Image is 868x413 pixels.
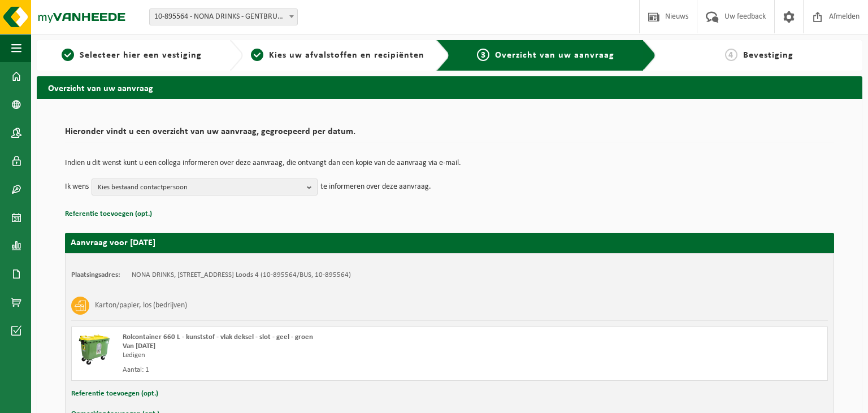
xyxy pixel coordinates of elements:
[65,179,89,195] p: Ik wens
[149,8,298,25] span: 10-895564 - NONA DRINKS - GENTBRUGGE
[6,388,189,413] iframe: chat widget
[477,49,489,61] span: 3
[150,9,297,25] span: 10-895564 - NONA DRINKS - GENTBRUGGE
[123,342,155,350] strong: Van [DATE]
[71,386,158,401] button: Referentie toevoegen (opt.)
[743,51,793,60] span: Bevestiging
[725,49,737,61] span: 4
[320,179,431,195] p: te informeren over deze aanvraag.
[251,49,263,61] span: 2
[132,271,351,280] td: NONA DRINKS, [STREET_ADDRESS] Loods 4 (10-895564/BUS, 10-895564)
[495,51,614,60] span: Overzicht van uw aanvraag
[71,238,155,247] strong: Aanvraag voor [DATE]
[92,179,318,195] button: Kies bestaand contactpersoon
[123,366,495,375] div: Aantal: 1
[123,351,495,360] div: Ledigen
[65,159,834,167] p: Indien u dit wenst kunt u een collega informeren over deze aanvraag, die ontvangt dan een kopie v...
[98,179,302,196] span: Kies bestaand contactpersoon
[71,271,120,279] strong: Plaatsingsadres:
[42,49,220,62] a: 1Selecteer hier een vestiging
[77,333,111,367] img: WB-0660-HPE-GN-51.png
[123,333,313,341] span: Rolcontainer 660 L - kunststof - vlak deksel - slot - geel - groen
[249,49,427,62] a: 2Kies uw afvalstoffen en recipiënten
[65,127,834,142] h2: Hieronder vindt u een overzicht van uw aanvraag, gegroepeerd per datum.
[37,76,862,98] h2: Overzicht van uw aanvraag
[62,49,74,61] span: 1
[95,297,187,315] h3: Karton/papier, los (bedrijven)
[269,51,424,60] span: Kies uw afvalstoffen en recipiënten
[80,51,202,60] span: Selecteer hier een vestiging
[65,207,152,221] button: Referentie toevoegen (opt.)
